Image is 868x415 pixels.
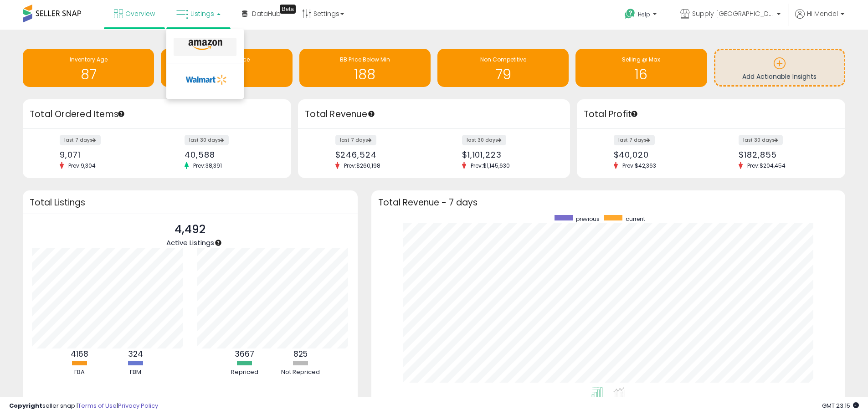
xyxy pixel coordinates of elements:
h3: Total Revenue [305,108,563,121]
span: Hi Mendel [807,9,838,18]
span: Selling @ Max [622,56,660,63]
label: last 7 days [60,135,101,145]
span: Prev: $204,454 [743,162,790,169]
i: Get Help [624,8,636,20]
h1: 16 [580,67,702,82]
a: BB Price Below Min 188 [299,49,431,87]
span: previous [576,215,600,223]
span: Prev: 38,391 [189,162,226,169]
span: Prev: 9,304 [64,162,100,169]
b: 4168 [71,348,88,359]
span: Active Listings [166,238,214,247]
div: FBM [108,368,163,377]
span: BB Price Below Min [340,56,390,63]
h1: 87 [27,67,149,82]
div: Tooltip anchor [280,5,296,14]
a: Add Actionable Insights [715,50,844,85]
div: $182,855 [739,150,829,159]
span: Prev: $260,198 [339,162,385,169]
div: Not Repriced [273,368,328,377]
div: Tooltip anchor [367,110,375,118]
label: last 30 days [739,135,783,145]
b: 3667 [235,348,254,359]
span: Inventory Age [70,56,108,63]
h1: 1157 [165,67,288,82]
h3: Total Revenue - 7 days [378,199,838,206]
div: 40,588 [185,150,275,159]
a: Non Competitive 79 [437,49,569,87]
a: Needs to Reprice 1157 [161,49,292,87]
div: FBA [52,368,107,377]
span: Add Actionable Insights [742,72,817,81]
h3: Total Profit [584,108,838,121]
div: seller snap | | [9,402,158,410]
div: Tooltip anchor [117,110,125,118]
span: Overview [125,9,155,18]
b: 324 [128,348,143,359]
div: Tooltip anchor [214,239,222,247]
span: DataHub [252,9,281,18]
div: Repriced [217,368,272,377]
strong: Copyright [9,401,42,410]
span: Prev: $42,363 [618,162,661,169]
p: 4,492 [166,221,214,238]
label: last 30 days [185,135,229,145]
span: Needs to Reprice [204,56,250,63]
label: last 7 days [614,135,655,145]
a: Help [617,1,666,30]
label: last 30 days [462,135,506,145]
span: Prev: $1,145,630 [466,162,514,169]
a: Inventory Age 87 [23,49,154,87]
h1: 188 [304,67,426,82]
div: 9,071 [60,150,150,159]
div: Tooltip anchor [630,110,638,118]
div: $246,524 [335,150,427,159]
a: Selling @ Max 16 [575,49,707,87]
span: 2025-08-10 23:15 GMT [822,401,859,410]
span: Non Competitive [480,56,526,63]
h1: 79 [442,67,564,82]
h3: Total Ordered Items [30,108,284,121]
span: Listings [190,9,214,18]
a: Terms of Use [78,401,117,410]
div: $1,101,223 [462,150,554,159]
h3: Total Listings [30,199,351,206]
span: current [626,215,645,223]
span: Help [638,10,650,18]
a: Privacy Policy [118,401,158,410]
div: $40,020 [614,150,704,159]
a: Hi Mendel [795,9,844,30]
label: last 7 days [335,135,376,145]
span: Supply [GEOGRAPHIC_DATA] [692,9,774,18]
b: 825 [293,348,308,359]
